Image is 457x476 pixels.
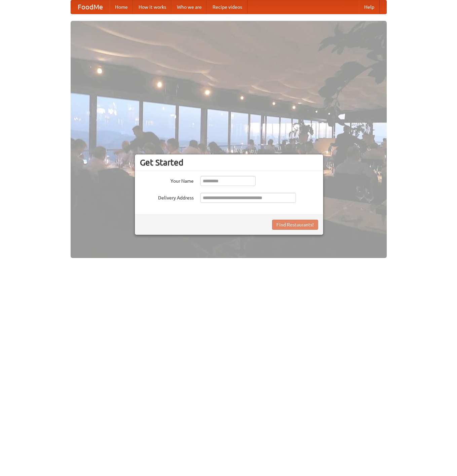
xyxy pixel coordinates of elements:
[359,0,380,14] a: Help
[272,220,318,230] button: Find Restaurants!
[140,157,318,168] h3: Get Started
[133,0,172,14] a: How it works
[71,0,110,14] a: FoodMe
[140,193,194,201] label: Delivery Address
[172,0,207,14] a: Who we are
[207,0,247,14] a: Recipe videos
[140,176,194,184] label: Your Name
[110,0,133,14] a: Home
